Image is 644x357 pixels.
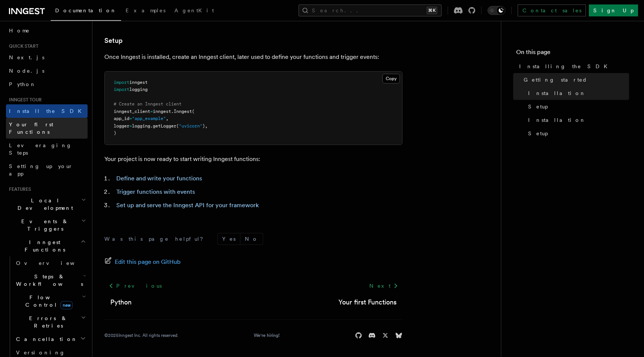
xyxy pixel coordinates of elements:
a: Your first Functions [338,297,397,307]
span: inngest_client [114,109,150,114]
a: Your first Functions [6,118,88,139]
span: Local Development [6,197,81,212]
a: Getting started [521,73,629,86]
span: import [114,80,129,85]
span: import [114,87,129,92]
button: Steps & Workflows [13,270,88,291]
span: logging [129,87,148,92]
span: ( [176,123,179,129]
a: Installation [525,86,629,100]
span: Inngest Functions [6,238,80,253]
span: Inngest [174,109,192,114]
button: Inngest Functions [6,236,88,256]
a: Node.js [6,64,88,78]
button: No [240,233,263,244]
span: Your first Functions [9,121,53,135]
span: AgentKit [174,7,214,13]
a: Next [365,279,402,293]
p: Was this page helpful? [104,235,208,243]
span: inngest [129,80,148,85]
span: "uvicorn" [179,123,202,129]
span: Node.js [9,68,44,74]
a: Next.js [6,51,88,64]
span: Overview [16,260,93,266]
button: Local Development [6,194,88,215]
span: ), [202,123,208,129]
span: . [171,109,174,114]
a: We're hiring! [254,332,280,338]
a: Leveraging Steps [6,139,88,159]
span: app_id [114,116,129,121]
span: Install the SDK [9,108,86,114]
span: Installation [528,89,586,97]
a: Setup [104,35,123,46]
a: AgentKit [170,2,218,20]
button: Toggle dark mode [487,6,505,15]
span: = [150,109,153,114]
a: Setup [525,100,629,113]
button: Flow Controlnew [13,291,88,312]
span: Examples [126,7,165,13]
span: Leveraging Steps [9,142,72,156]
span: ) [114,130,116,136]
span: Steps & Workflows [13,273,83,288]
a: Contact sales [518,4,586,16]
span: inngest [153,109,171,114]
span: Installation [528,116,586,124]
span: Next.js [9,54,44,60]
a: Sign Up [589,4,638,16]
a: Install the SDK [6,104,88,118]
span: Edit this page on GitHub [115,257,181,267]
span: , [166,116,168,121]
span: "app_example" [132,116,166,121]
span: Flow Control [13,294,82,309]
a: Overview [13,256,88,270]
a: Python [6,78,88,91]
span: # Create an Inngest client [114,101,181,107]
div: © 2025 Inngest Inc. All rights reserved. [104,332,179,338]
span: Errors & Retries [13,315,81,329]
a: Setting up your app [6,159,88,180]
p: Once Inngest is installed, create an Inngest client, later used to define your functions and trig... [104,52,402,62]
h4: On this page [516,48,629,60]
a: Installing the SDK [516,60,629,73]
button: Search...⌘K [299,4,442,16]
span: Setup [528,130,548,137]
a: Set up and serve the Inngest API for your framework [116,202,259,209]
button: Errors & Retries [13,312,88,332]
span: Python [9,81,36,87]
a: Previous [104,279,166,293]
a: Define and write your functions [116,175,202,182]
span: Documentation [55,7,117,13]
a: Edit this page on GitHub [104,257,181,267]
span: = [129,123,132,129]
button: Yes [218,233,240,244]
span: logging. [132,123,153,129]
span: Setup [528,103,548,110]
span: Events & Triggers [6,218,81,233]
a: Python [110,297,132,307]
a: Installation [525,113,629,127]
span: = [129,116,132,121]
span: Cancellation [13,335,78,343]
span: Getting started [524,76,587,83]
span: ( [192,109,195,114]
span: Setting up your app [9,163,73,177]
span: logger [114,123,129,129]
span: Quick start [6,43,38,49]
a: Examples [121,2,170,20]
span: getLogger [153,123,176,129]
span: Installing the SDK [519,63,612,70]
span: Versioning [16,350,65,356]
span: Home [9,27,30,34]
span: Features [6,186,31,192]
span: new [60,301,73,309]
a: Documentation [51,2,121,21]
p: Your project is now ready to start writing Inngest functions: [104,154,402,164]
span: Inngest tour [6,97,42,103]
button: Cancellation [13,332,88,346]
a: Home [6,24,88,37]
a: Setup [525,127,629,140]
button: Copy [382,74,400,83]
a: Trigger functions with events [116,188,195,195]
